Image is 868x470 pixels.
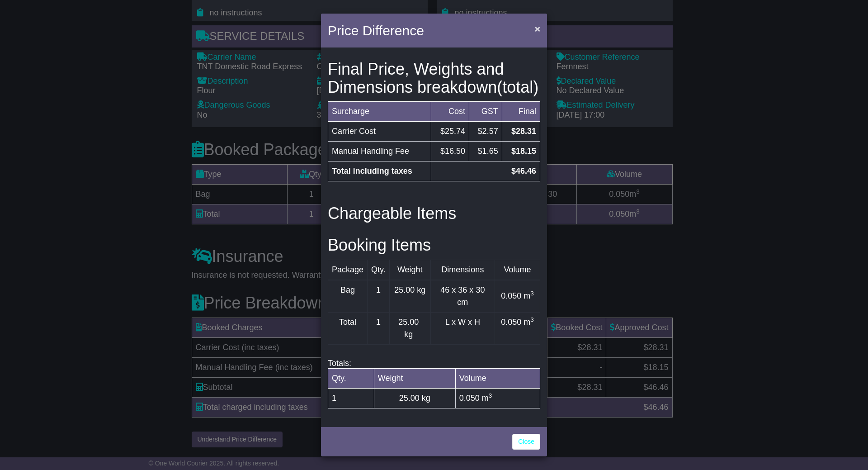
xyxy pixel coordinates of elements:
h3: Chargeable Items [328,204,540,223]
span: 0.050 m [459,394,492,403]
td: 46 x 36 x 30 cm [430,280,495,313]
a: Close [512,434,540,450]
h3: Booking Items [328,236,540,254]
td: Volume [455,369,540,389]
td: $25.74 [431,122,469,142]
td: Package [328,260,368,280]
button: Close [530,19,545,38]
sup: 3 [530,316,534,323]
td: Weight [389,260,430,280]
td: GST [469,102,502,122]
td: 0.050 m [495,280,540,313]
td: $18.15 [502,142,540,161]
td: L x W x H [430,312,495,344]
sup: 3 [530,290,534,297]
td: Qty. [328,369,374,389]
td: 25.00 kg [389,312,430,344]
td: Qty. [368,260,390,280]
td: $1.65 [469,142,502,161]
div: Bag [332,284,363,296]
h4: Price Difference [328,20,424,41]
td: 1 [328,389,374,408]
td: Total including taxes [328,161,431,181]
td: 1 [368,312,390,344]
td: Final [502,102,540,122]
span: × [535,24,540,34]
td: $46.46 [431,161,540,181]
td: 0.050 m [495,312,540,344]
sup: 3 [489,392,492,399]
td: Manual Handling Fee [328,142,431,161]
h3: Final Price, Weights and Dimensions breakdown(total) [328,60,540,96]
td: Surcharge [328,102,431,122]
td: Total [328,312,368,344]
td: 1 [368,280,390,313]
td: $28.31 [502,122,540,142]
td: Volume [495,260,540,280]
td: $2.57 [469,122,502,142]
td: Weight [374,369,455,389]
td: 25.00 kg [389,280,430,313]
td: Carrier Cost [328,122,431,142]
span: Totals: [328,359,351,368]
td: Cost [431,102,469,122]
span: 25.00 kg [399,394,430,403]
td: Dimensions [430,260,495,280]
td: $16.50 [431,142,469,161]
